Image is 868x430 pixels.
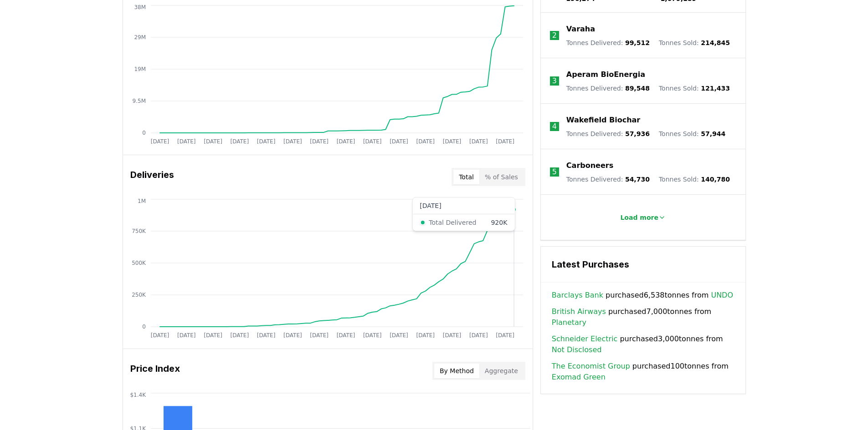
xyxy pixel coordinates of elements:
p: Tonnes Delivered : [566,84,650,93]
a: Carboneers [566,160,613,171]
tspan: 500K [132,260,146,266]
tspan: [DATE] [204,332,222,339]
tspan: 19M [134,66,146,72]
h3: Deliveries [130,168,174,186]
tspan: [DATE] [390,138,408,145]
tspan: [DATE] [177,332,195,339]
button: Aggregate [479,364,524,378]
tspan: [DATE] [283,138,302,145]
a: UNDO [711,290,733,301]
span: 214,845 [701,39,730,46]
p: Tonnes Sold : [659,84,730,93]
button: Total [453,170,479,184]
tspan: 250K [132,292,146,298]
p: 2 [552,30,557,41]
h3: Latest Purchases [552,258,734,271]
tspan: 750K [132,228,146,234]
tspan: [DATE] [204,138,222,145]
tspan: [DATE] [469,138,488,145]
a: Aperam BioEnergia [566,69,645,80]
p: Load more [620,213,658,222]
span: 140,780 [701,176,730,183]
p: Tonnes Sold : [659,175,730,184]
p: 4 [552,121,557,132]
tspan: [DATE] [230,138,249,145]
tspan: [DATE] [336,138,355,145]
p: Tonnes Delivered : [566,129,650,138]
tspan: 0 [142,130,146,136]
p: Tonnes Delivered : [566,175,650,184]
a: Exomad Green [552,372,606,383]
a: Schneider Electric [552,334,617,344]
tspan: [DATE] [283,332,302,339]
p: 3 [552,76,557,86]
tspan: [DATE] [442,138,461,145]
span: 57,944 [701,130,725,137]
a: British Airways [552,306,606,317]
tspan: 0 [142,324,146,330]
span: 89,548 [625,85,650,92]
p: Tonnes Delivered : [566,38,650,47]
a: Not Disclosed [552,344,602,355]
tspan: [DATE] [469,332,488,339]
a: Barclays Bank [552,290,603,301]
span: 54,730 [625,176,650,183]
tspan: [DATE] [416,138,435,145]
tspan: [DATE] [150,138,169,145]
span: purchased 100 tonnes from [552,361,734,383]
tspan: 29M [134,34,146,40]
span: purchased 7,000 tonnes from [552,306,734,328]
tspan: 9.5M [132,98,145,104]
a: Wakefield Biochar [566,115,640,126]
button: % of Sales [479,170,524,184]
button: Load more [613,208,673,227]
span: 57,936 [625,130,650,137]
span: purchased 6,538 tonnes from [552,290,733,301]
tspan: [DATE] [177,138,195,145]
h3: Price Index [130,362,180,380]
tspan: 1M [138,198,146,204]
tspan: [DATE] [442,332,461,339]
tspan: [DATE] [363,332,381,339]
a: Planetary [552,317,586,328]
tspan: [DATE] [257,332,275,339]
tspan: [DATE] [416,332,435,339]
p: 5 [552,167,557,177]
p: Tonnes Sold : [659,129,725,138]
p: Tonnes Sold : [659,38,730,47]
tspan: [DATE] [363,138,381,145]
span: 99,512 [625,39,650,46]
tspan: [DATE] [336,332,355,339]
a: The Economist Group [552,361,630,372]
span: 121,433 [701,85,730,92]
tspan: [DATE] [150,332,169,339]
tspan: [DATE] [390,332,408,339]
tspan: $1.4K [130,392,146,398]
button: By Method [434,364,479,378]
tspan: [DATE] [496,332,514,339]
tspan: [DATE] [230,332,249,339]
tspan: [DATE] [310,332,329,339]
tspan: [DATE] [257,138,275,145]
tspan: [DATE] [496,138,514,145]
tspan: 38M [134,4,146,10]
span: purchased 3,000 tonnes from [552,334,734,355]
a: Varaha [566,24,595,35]
tspan: [DATE] [310,138,329,145]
